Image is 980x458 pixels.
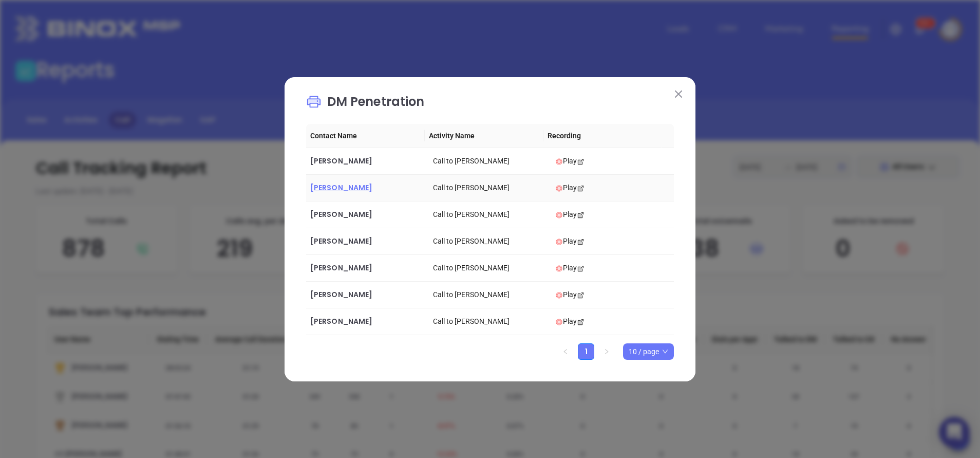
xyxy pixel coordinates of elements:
[555,235,670,247] div: Play
[543,124,662,148] th: Recording
[598,343,615,360] button: right
[555,289,670,300] div: Play
[562,349,569,355] span: left
[310,156,372,166] span: [PERSON_NAME]
[623,343,674,360] div: Page Size
[310,182,372,193] span: [PERSON_NAME]
[555,155,670,167] div: Play
[310,263,372,273] span: [PERSON_NAME]
[306,93,674,116] p: DM Penetration
[433,209,548,220] div: Call to [PERSON_NAME]
[310,209,372,219] span: [PERSON_NAME]
[433,182,548,193] div: Call to [PERSON_NAME]
[433,235,548,247] div: Call to [PERSON_NAME]
[604,349,610,355] span: right
[555,209,670,220] div: Play
[578,343,594,360] li: 1
[310,289,372,300] span: [PERSON_NAME]
[310,236,372,246] span: [PERSON_NAME]
[433,316,548,327] div: Call to [PERSON_NAME]
[555,182,670,193] div: Play
[306,124,425,148] th: Contact Name
[598,343,615,360] li: Next Page
[310,316,372,326] span: [PERSON_NAME]
[425,124,543,148] th: Activity Name
[578,344,594,359] a: 1
[675,90,682,98] img: close modal
[433,262,548,273] div: Call to [PERSON_NAME]
[555,316,670,327] div: Play
[557,343,574,360] li: Previous Page
[555,262,670,273] div: Play
[433,155,548,167] div: Call to [PERSON_NAME]
[557,343,574,360] button: left
[433,289,548,300] div: Call to [PERSON_NAME]
[629,344,668,359] span: 10 / page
